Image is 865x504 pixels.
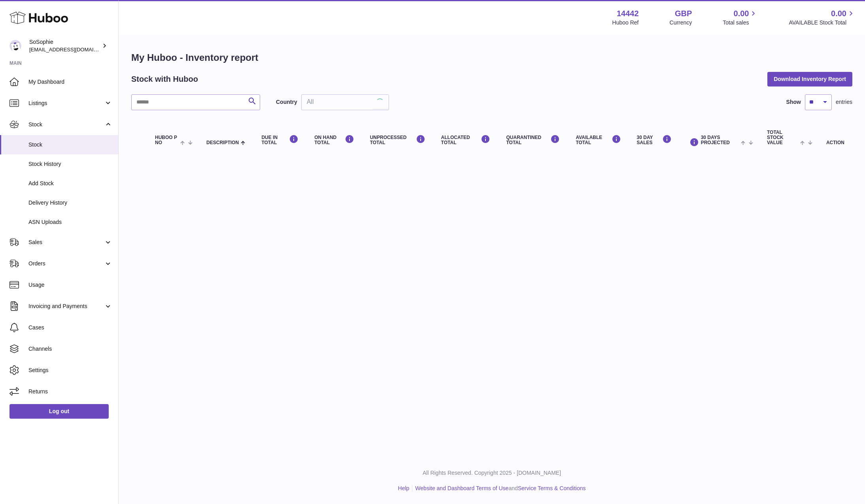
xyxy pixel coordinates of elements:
div: SoSophie [29,38,100,53]
div: Action [826,140,844,145]
span: Stock [28,141,112,149]
strong: GBP [675,8,692,19]
label: Country [276,98,297,106]
div: ON HAND Total [314,135,354,145]
span: Sales [28,239,104,246]
strong: 14442 [617,8,639,19]
span: ASN Uploads [28,218,112,226]
p: All Rights Reserved. Copyright 2025 - [DOMAIN_NAME] [125,469,859,477]
li: and [412,485,585,492]
div: ALLOCATED Total [441,135,491,145]
span: Orders [28,260,104,267]
button: Download Inventory Report [767,72,852,86]
span: Stock History [28,160,112,168]
a: Service Terms & Conditions [518,485,586,491]
span: Channels [28,345,112,353]
div: DUE IN TOTAL [261,135,298,145]
div: UNPROCESSED Total [370,135,425,145]
h1: My Huboo - Inventory report [131,51,852,64]
span: Description [206,140,239,145]
span: Invoicing and Payments [28,303,104,310]
span: Total sales [723,19,758,26]
span: Delivery History [28,199,112,207]
span: 0.00 [831,8,846,19]
a: Log out [9,404,109,418]
span: 30 DAYS PROJECTED [701,135,739,145]
span: entries [836,98,852,106]
span: My Dashboard [28,78,112,86]
span: Cases [28,324,112,331]
label: Show [786,98,801,106]
span: Listings [28,100,104,107]
div: AVAILABLE Total [576,135,621,145]
a: Help [398,485,410,491]
span: Returns [28,388,112,395]
span: AVAILABLE Stock Total [789,19,856,26]
img: info@thebigclick.co.uk [9,40,21,52]
div: QUARANTINED Total [506,135,560,145]
div: Currency [670,19,692,26]
h2: Stock with Huboo [131,74,198,85]
span: [EMAIL_ADDRESS][DOMAIN_NAME] [29,46,116,53]
a: 0.00 AVAILABLE Stock Total [789,8,856,26]
span: Add Stock [28,180,112,187]
div: 30 DAY SALES [637,135,672,145]
div: Huboo Ref [612,19,639,26]
span: 0.00 [734,8,749,19]
a: 0.00 Total sales [723,8,758,26]
span: Total stock value [767,130,798,146]
span: Usage [28,281,112,289]
a: Website and Dashboard Terms of Use [415,485,508,491]
span: Huboo P no [155,135,178,145]
span: Stock [28,121,104,128]
span: Settings [28,367,112,374]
